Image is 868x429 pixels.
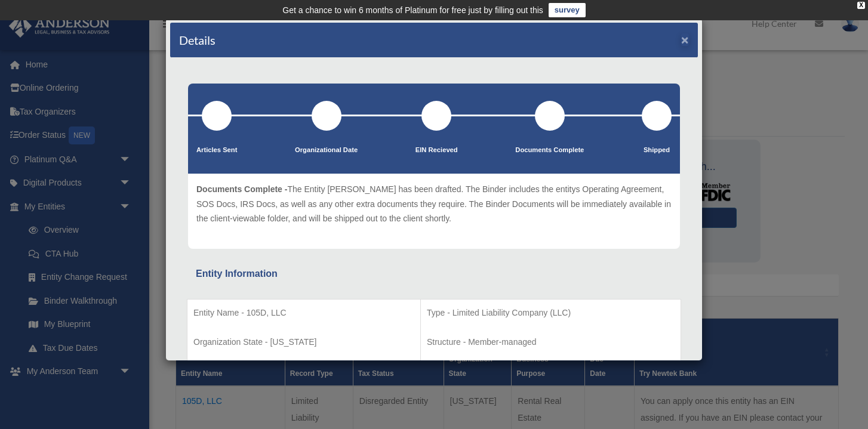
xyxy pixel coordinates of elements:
[282,3,543,17] div: Get a chance to win 6 months of Platinum for free just by filling out this
[427,305,675,320] p: Type - Limited Liability Company (LLC)
[196,266,672,282] div: Entity Information
[196,184,287,194] span: Documents Complete -
[415,144,458,156] p: EIN Recieved
[295,144,358,156] p: Organizational Date
[642,144,672,156] p: Shipped
[681,33,689,46] button: ×
[193,335,414,350] p: Organization State - [US_STATE]
[515,144,584,156] p: Documents Complete
[196,144,237,156] p: Articles Sent
[196,182,672,226] p: The Entity [PERSON_NAME] has been drafted. The Binder includes the entitys Operating Agreement, S...
[193,305,414,320] p: Entity Name - 105D, LLC
[179,32,216,48] h4: Details
[427,335,675,350] p: Structure - Member-managed
[857,2,865,9] div: close
[549,3,586,17] a: survey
